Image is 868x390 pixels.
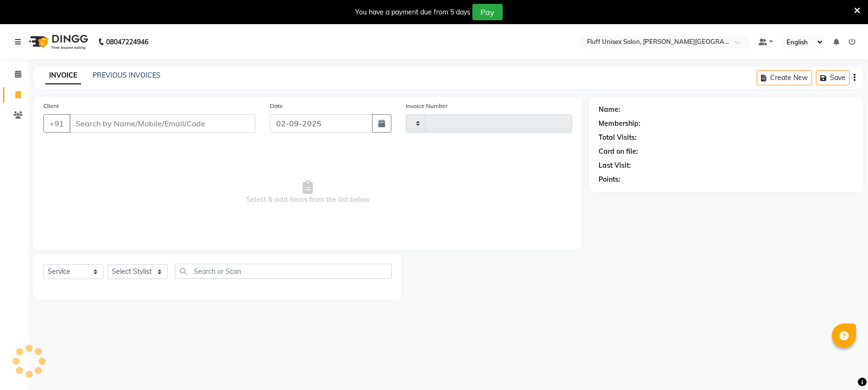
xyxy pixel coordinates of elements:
[406,102,448,110] label: Invoice Number
[599,161,631,171] div: Last Visit:
[175,264,392,279] input: Search or Scan
[472,4,503,20] button: Pay
[757,70,812,85] button: Create New
[93,71,160,80] a: PREVIOUS INVOICES
[828,351,858,380] iframe: chat widget
[816,70,850,85] button: Save
[43,114,70,133] button: +91
[270,102,283,110] label: Date
[355,7,470,17] div: You have a payment due from 5 days
[43,144,572,241] span: Select & add items from the list below
[69,114,255,133] input: Search by Name/Mobile/Email/Code
[599,119,641,129] div: Membership:
[599,175,620,185] div: Points:
[599,133,637,143] div: Total Visits:
[599,105,620,115] div: Name:
[43,102,59,110] label: Client
[45,67,81,84] a: INVOICE
[599,147,638,157] div: Card on file:
[106,28,148,55] b: 08047224946
[25,28,91,55] img: logo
